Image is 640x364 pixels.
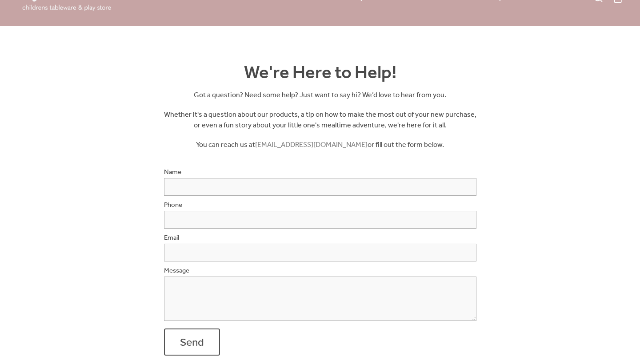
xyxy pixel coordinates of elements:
p: Got a question? Need some help? Just want to say hi? We’d love to hear from you. [164,90,476,110]
label: Email [164,235,476,241]
h1: We're Here to Help! [164,63,476,84]
button: Send [164,328,220,356]
label: Message [164,268,476,274]
label: Phone [164,202,476,209]
a: [EMAIL_ADDRESS][DOMAIN_NAME] [255,138,368,152]
p: You can reach us at or fill out the form below. [164,140,476,150]
p: Whether it's a question about our products, a tip on how to make the most out of your new purchas... [164,110,476,140]
label: Name [164,169,476,176]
